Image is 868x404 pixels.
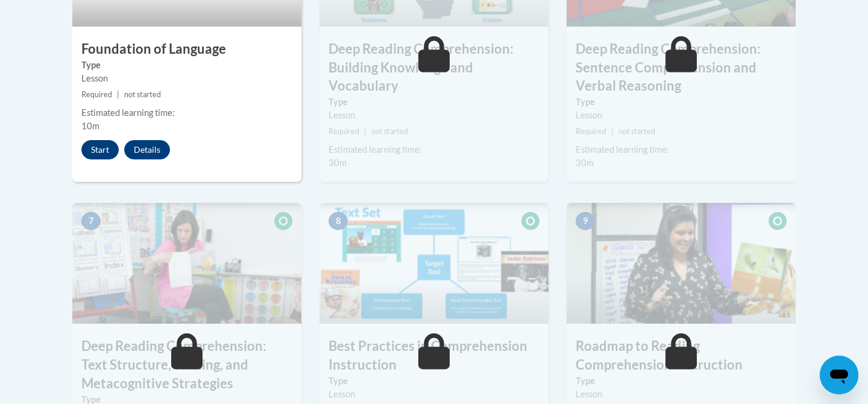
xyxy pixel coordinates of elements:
img: Course Image [567,203,796,324]
div: Lesson [329,109,539,122]
div: Estimated learning time: [81,106,292,120]
span: not started [371,127,408,136]
label: Type [81,59,292,72]
span: Required [576,127,606,136]
div: Lesson [81,72,292,85]
span: not started [124,90,161,99]
label: Type [329,95,539,109]
span: not started [618,127,655,136]
span: | [364,127,366,136]
span: 30m [329,158,347,168]
span: Required [329,127,359,136]
span: 7 [81,212,101,230]
button: Start [81,140,119,159]
span: | [611,127,614,136]
span: | [117,90,119,99]
div: Lesson [576,388,787,401]
img: Course Image [319,203,549,324]
label: Type [329,374,539,388]
div: Estimated learning time: [329,143,539,156]
h3: Best Practices in Comprehension Instruction [319,337,549,374]
iframe: Button to launch messaging window [820,356,858,394]
div: Lesson [329,388,539,401]
button: Details [124,140,170,159]
span: 30m [576,158,594,168]
span: 9 [576,212,595,230]
h3: Foundation of Language [72,40,301,59]
label: Type [576,374,787,388]
span: 8 [329,212,348,230]
h3: Deep Reading Comprehension: Text Structure, Writing, and Metacognitive Strategies [72,337,301,393]
span: Required [81,90,112,99]
span: 10m [81,121,99,131]
img: Course Image [72,203,301,324]
h3: Deep Reading Comprehension: Sentence Comprehension and Verbal Reasoning [567,40,796,95]
h3: Roadmap to Reading Comprehension Instruction [567,337,796,374]
label: Type [576,95,787,109]
div: Estimated learning time: [576,143,787,156]
div: Lesson [576,109,787,122]
h3: Deep Reading Comprehension: Building Knowledge and Vocabulary [319,40,549,95]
